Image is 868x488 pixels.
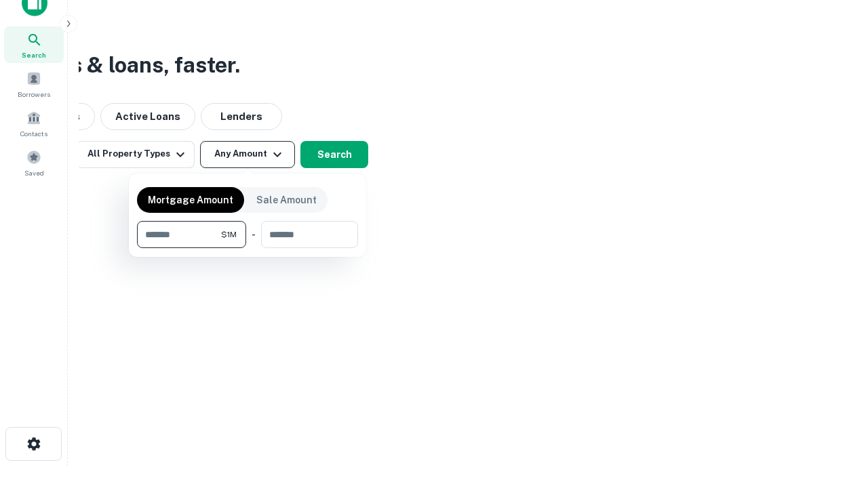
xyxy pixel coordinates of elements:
[221,228,237,241] span: $1M
[252,221,256,248] div: -
[148,192,233,207] p: Mortgage Amount
[256,192,317,207] p: Sale Amount
[800,380,868,445] iframe: Chat Widget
